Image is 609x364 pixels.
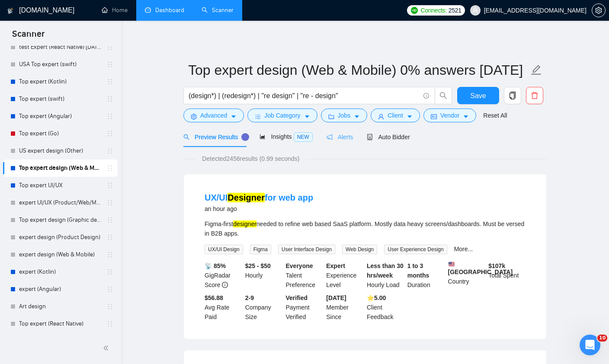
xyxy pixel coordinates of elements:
img: logo [7,4,13,18]
input: Scanner name... [188,59,529,81]
span: Scanner [5,28,51,46]
a: expert design (Web & Mobile) [19,246,101,263]
span: UX/UI Design [205,245,243,254]
span: holder [106,199,113,206]
span: area-chart [260,134,266,140]
b: $56.88 [205,294,223,301]
a: expert design (Product Design) [19,229,101,246]
span: search [183,134,189,140]
div: Payment Verified [284,293,325,322]
span: Advanced [200,111,227,120]
span: Detected 2456 results (0.99 seconds) [196,154,305,163]
b: Verified [286,294,308,301]
span: Insights [260,133,312,140]
span: caret-down [304,113,310,120]
a: Top expert (Go) [19,125,101,142]
span: search [435,92,452,99]
a: Top expert design (Graphic design) [19,211,101,229]
span: user [472,7,478,13]
button: settingAdvancedcaret-down [183,109,244,122]
span: info-circle [222,282,228,288]
div: Hourly [244,261,284,290]
span: User Experience Design [384,245,447,254]
div: GigRadar Score [203,261,244,290]
b: 📡 85% [205,262,226,269]
div: Avg Rate Paid [203,293,244,322]
b: 2-9 [245,294,254,301]
div: Total Spent [487,261,527,290]
div: Talent Preference [284,261,325,290]
span: info-circle [423,93,429,99]
b: Everyone [286,262,313,269]
button: copy [504,87,521,104]
span: Connects: [420,6,446,15]
a: Top expert (Angular) [19,108,101,125]
div: Experience Level [324,261,365,290]
span: Save [470,90,486,101]
a: Top expert design (Web & Mobile) 0% answers [DATE] [19,160,101,177]
span: holder [106,130,113,137]
span: holder [106,147,113,154]
span: setting [191,113,197,120]
span: holder [106,165,113,172]
span: holder [106,182,113,189]
mark: Designer [228,193,265,202]
span: Client [388,111,403,120]
input: Search Freelance Jobs... [189,90,420,101]
a: expert (Angular) [19,281,101,298]
span: edit [531,64,542,76]
a: homeHome [102,6,128,14]
button: setting [592,3,606,17]
span: NEW [294,132,313,142]
div: Figma-first needed to refine web based SaaS platform. Mostly data heavy screens/dashboards. Must ... [205,219,526,238]
span: idcard [431,113,437,120]
b: 1 to 3 months [407,262,430,279]
div: Hourly Load [365,261,406,290]
span: holder [106,320,113,327]
span: caret-down [463,113,469,120]
span: Jobs [338,111,351,120]
span: delete [526,92,543,99]
span: user [378,113,384,120]
a: expert UI/UX (Product/Web/Mobile) [19,194,101,211]
b: $25 - $50 [245,262,271,269]
span: notification [327,134,333,140]
span: holder [106,61,113,68]
span: holder [106,303,113,310]
span: double-left [103,344,112,352]
a: More... [454,246,473,252]
a: test Expert (React Native) [DATE] [19,38,101,56]
mark: designer [233,220,256,227]
a: expert (Kotlin) [19,263,101,281]
span: User Interface Design [278,245,335,254]
img: upwork-logo.png [411,7,418,14]
a: searchScanner [202,6,234,14]
span: caret-down [354,113,360,120]
b: ⭐️ 5.00 [367,294,386,301]
img: 🇺🇸 [449,261,455,267]
a: Top expert UI/UX [19,177,101,194]
span: Auto Bidder [367,134,410,140]
span: Preview Results [183,134,246,140]
button: idcardVendorcaret-down [423,109,476,122]
a: Top expert (swift) [19,90,101,108]
a: USA Top expert (swift) [19,56,101,73]
div: an hour ago [205,204,313,214]
span: Job Category [264,111,300,120]
button: folderJobscaret-down [321,109,368,122]
button: barsJob Categorycaret-down [247,109,317,122]
button: delete [526,87,543,104]
span: holder [106,234,113,241]
span: holder [106,44,113,51]
div: Company Size [244,293,284,322]
span: folder [328,113,334,120]
span: holder [106,286,113,293]
a: UX/UIDesignerfor web app [205,193,313,202]
a: dashboardDashboard [145,6,184,14]
span: Web Design [342,245,377,254]
b: $ 107k [488,262,505,269]
b: [DATE] [326,294,346,301]
span: holder [106,96,113,102]
span: bars [255,113,261,120]
a: Reset All [483,111,507,120]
